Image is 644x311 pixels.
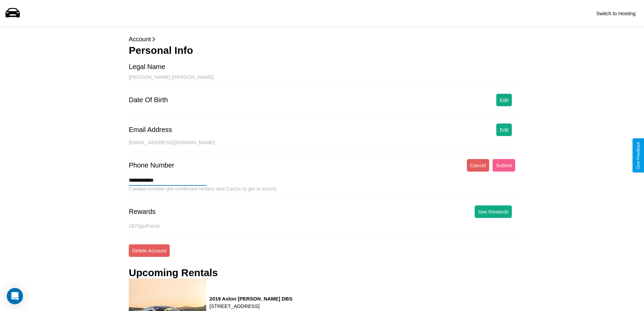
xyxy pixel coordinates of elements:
p: [STREET_ADDRESS] [210,302,292,311]
p: Account [129,34,515,45]
button: Delete Account [129,244,170,257]
h3: 2019 Aston [PERSON_NAME] DBS [210,296,292,302]
button: Cancel [467,159,490,172]
button: See Rewards [475,205,512,218]
button: Submit [493,159,515,172]
div: Email Address [129,126,172,134]
div: [PERSON_NAME] [PERSON_NAME] [129,74,515,87]
div: Legal Name [129,63,165,71]
div: Phone Number [129,161,174,169]
h3: Upcoming Rentals [129,267,218,279]
div: Date Of Birth [129,96,168,104]
p: 2873 goPoints [129,221,515,230]
button: Edit [496,94,512,106]
button: Edit [496,124,512,136]
div: Rewards [129,208,156,216]
h3: Personal Info [129,45,515,56]
button: Switch to Hosting [593,7,639,20]
div: Open Intercom Messenger [7,288,23,304]
div: [EMAIL_ADDRESS][DOMAIN_NAME] [129,139,515,152]
div: Give Feedback [636,142,641,169]
div: Contact number (for confirmed renters and CarGo to get in touch). [129,186,515,199]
